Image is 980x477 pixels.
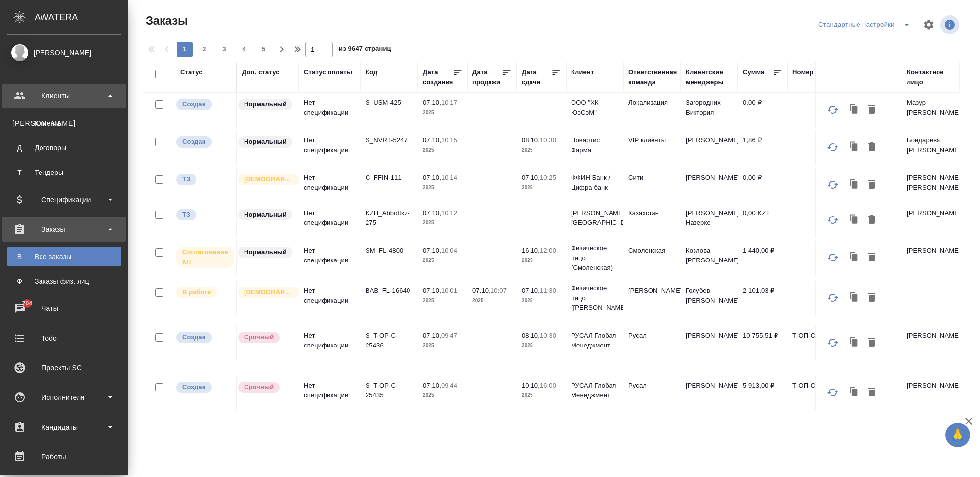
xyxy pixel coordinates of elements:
td: Козлова [PERSON_NAME] [681,241,738,275]
button: Удалить [863,288,880,307]
p: Нормальный [244,99,286,109]
p: ФФИН Банк / Цифра банк [571,173,618,193]
p: 08.10, [522,136,540,144]
p: 11:30 [540,287,556,294]
p: 07.10, [423,174,441,181]
td: [PERSON_NAME] [681,130,738,165]
td: [PERSON_NAME] [902,203,959,238]
td: 2 101,03 ₽ [738,281,787,315]
td: Нет спецификации [299,93,361,128]
button: 2 [197,42,212,57]
p: [PERSON_NAME] [GEOGRAPHIC_DATA] [571,208,618,228]
p: 12:00 [540,247,556,254]
button: Клонировать [845,383,863,402]
button: Клонировать [845,175,863,194]
p: Акционерное общество «РУССКИЙ АЛЮМИНИ... [850,373,897,413]
p: 2025 [423,341,462,350]
div: Заказы [7,222,121,237]
div: Ответственная команда [628,67,677,87]
td: Нет спецификации [299,376,361,410]
td: [PERSON_NAME] Назерке [681,203,738,238]
p: 08.10, [522,332,540,339]
td: Нет спецификации [299,281,361,315]
p: 07.10, [423,99,441,106]
button: Обновить [821,135,845,159]
span: 2 [197,44,212,54]
p: 10:25 [540,174,556,181]
td: 1,86 ₽ [738,130,787,165]
button: Удалить [863,100,880,119]
button: 5 [256,42,272,57]
p: 10:15 [441,136,457,144]
button: Клонировать [845,333,863,352]
button: Обновить [821,208,845,232]
div: Клиент [571,67,594,77]
p: 10.10, [522,382,540,389]
div: Работы [7,449,121,464]
p: Создан [182,137,206,147]
td: [PERSON_NAME] [681,376,738,410]
button: Удалить [863,211,880,229]
span: Заказы [143,13,188,29]
button: Обновить [821,98,845,122]
td: [PERSON_NAME] [902,326,959,360]
a: Todo [2,326,126,350]
div: AWATERA [35,7,128,27]
div: Дата создания [423,67,453,87]
div: Код [366,67,377,77]
p: S_NVRT-5247 [366,135,413,145]
td: Загородних Виктория [681,93,738,128]
p: Срочный [244,332,274,342]
p: 10:17 [441,99,457,106]
div: split button [816,17,917,33]
p: 2025 [522,341,561,350]
td: Русал [623,376,681,410]
div: Выставляет КМ при отправке заказа на расчет верстке (для тикета) или для уточнения сроков на прои... [175,208,231,221]
div: Доп. статус [242,67,280,77]
p: Нормальный [244,137,286,147]
p: Нормальный [244,210,286,219]
div: Клиенты [12,118,116,128]
div: Выставляется автоматически при создании заказа [175,98,231,111]
p: Физическое лицо (Смоленская) [571,243,618,273]
div: Выставляется автоматически при создании заказа [175,331,231,344]
p: Создан [182,99,206,109]
span: из 9647 страниц [339,43,391,57]
div: Номер PO [792,67,824,77]
button: Обновить [821,381,845,404]
button: Удалить [863,333,880,352]
p: ООО "ХК ЮэСэМ" [571,98,618,118]
td: 0,00 KZT [738,203,787,238]
div: Выставляется автоматически, если на указанный объем услуг необходимо больше времени в стандартном... [237,381,294,394]
span: 🙏 [949,425,966,445]
td: [PERSON_NAME] [681,168,738,203]
a: Проекты SC [2,355,126,380]
p: 2025 [522,183,561,193]
td: Казахстан [623,203,681,238]
p: 16.10, [522,247,540,254]
p: 2025 [423,218,462,228]
td: 10 755,51 ₽ [738,326,787,360]
p: Физическое лицо ([PERSON_NAME]) [571,283,618,313]
div: Todo [7,331,121,346]
p: Акционерное общество «РУССКИЙ АЛЮМИНИ... [850,323,897,363]
button: Клонировать [845,138,863,157]
p: Нормальный [244,247,286,257]
p: 2025 [423,145,462,155]
div: Контактное лицо [907,67,954,87]
p: 07.10, [423,209,441,217]
div: Дата продажи [472,67,502,87]
p: S_USM-425 [366,98,413,108]
a: Работы [2,444,126,469]
td: Сити [623,168,681,203]
p: 2025 [423,183,462,193]
td: 1 440,00 ₽ [738,241,787,275]
td: Смоленская [623,241,681,275]
p: KZH_Abbottkz-275 [366,208,413,228]
button: Клонировать [845,211,863,229]
a: ВВсе заказы [7,247,121,266]
p: C_FFIN-111 [366,173,413,183]
div: Клиенты [7,88,121,103]
a: [PERSON_NAME]Клиенты [7,113,121,133]
p: 2025 [522,145,561,155]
